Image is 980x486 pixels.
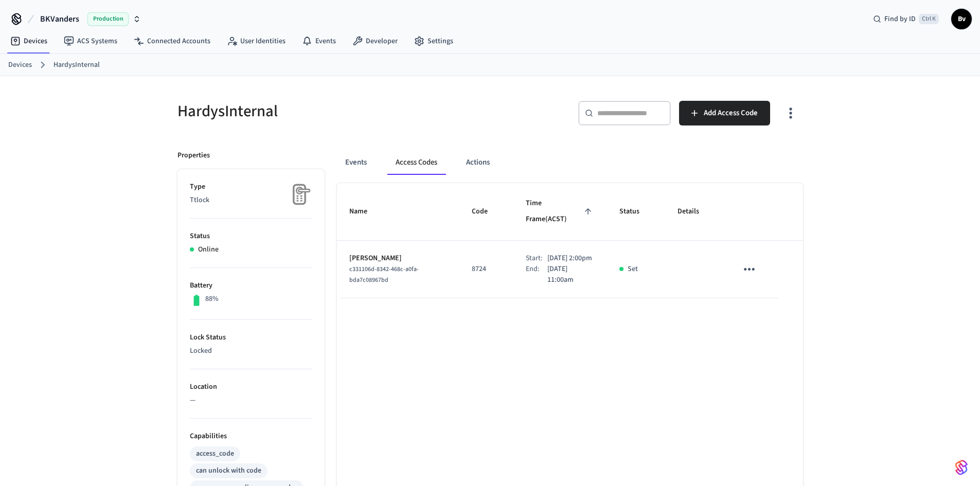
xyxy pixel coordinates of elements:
a: User Identities [219,32,294,50]
p: Capabilities [190,431,312,442]
a: Events [294,32,344,50]
p: Battery [190,280,312,291]
span: Ctrl K [919,14,939,24]
p: Status [190,231,312,242]
span: Name [349,204,381,220]
img: Placeholder Lock Image [287,182,312,207]
a: Connected Accounts [126,32,219,50]
p: Properties [177,150,210,161]
a: Developer [344,32,406,50]
p: Ttlock [190,195,312,206]
div: ant example [337,150,803,175]
p: [PERSON_NAME] [349,253,448,264]
button: Bv [951,9,972,29]
span: Bv [952,10,971,28]
div: Start: [526,253,547,264]
p: Locked [190,346,312,356]
span: c331106d-8342-468c-a0fa-bda7c08967bd [349,265,419,284]
p: 88% [205,294,219,304]
a: Devices [2,32,56,50]
a: Settings [406,32,461,50]
h5: HardysInternal [177,101,484,122]
div: End: [526,264,547,285]
div: can unlock with code [196,465,261,476]
p: Set [628,264,638,275]
a: HardysInternal [54,60,100,70]
button: Events [337,150,375,175]
p: — [190,395,312,406]
a: Devices [8,60,32,70]
p: Location [190,382,312,392]
span: BKVanders [40,13,79,25]
a: ACS Systems [56,32,126,50]
span: Add Access Code [704,106,758,120]
div: access_code [196,448,234,459]
table: sticky table [337,183,803,298]
span: Details [678,204,712,220]
span: Production [87,12,129,26]
p: Online [198,244,219,255]
p: Type [190,182,312,192]
p: [DATE] 11:00am [547,264,595,285]
button: Access Codes [387,150,446,175]
span: Status [619,204,653,220]
span: Time Frame(ACST) [526,195,595,228]
div: Find by IDCtrl K [865,10,947,28]
img: SeamLogoGradient.69752ec5.svg [955,459,968,476]
button: Add Access Code [679,101,770,125]
span: Code [472,204,501,220]
span: Find by ID [884,14,916,24]
button: Actions [458,150,498,175]
p: Lock Status [190,332,312,343]
p: [DATE] 2:00pm [547,253,592,264]
p: 8724 [472,264,501,275]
